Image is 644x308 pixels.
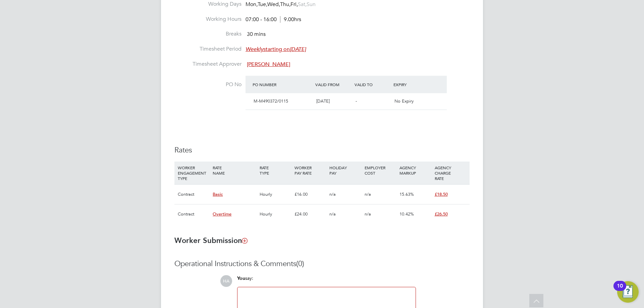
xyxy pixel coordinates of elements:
span: Sun [307,1,316,8]
span: Tue, [258,1,267,8]
span: n/a [365,191,371,197]
span: [DATE] [316,98,330,104]
span: 15.63% [399,191,414,197]
div: RATE TYPE [258,162,293,179]
span: n/a [329,191,336,197]
span: Basic [213,191,223,197]
span: Wed, [267,1,280,8]
label: Working Hours [174,16,241,23]
span: (0) [296,259,304,268]
div: Expiry [392,78,431,90]
div: Hourly [258,204,293,224]
em: Weekly [246,46,263,53]
div: WORKER PAY RATE [293,162,328,179]
div: £24.00 [293,204,328,224]
span: Fri, [290,1,298,8]
span: M-M490372/0115 [254,98,288,104]
span: No Expiry [394,98,414,104]
div: say: [237,275,416,287]
div: Hourly [258,185,293,204]
span: n/a [329,211,336,217]
h3: Operational Instructions & Comments [174,259,470,269]
span: HA [220,275,232,287]
label: Timesheet Approver [174,61,241,68]
span: Overtime [213,211,231,217]
span: 30 mins [247,31,266,38]
span: starting on [246,46,306,53]
span: £18.50 [435,191,448,197]
div: 07:00 - 16:00 [246,16,301,23]
h3: Rates [174,145,470,155]
div: Valid From [314,78,353,90]
span: - [356,98,357,104]
button: Open Resource Center, 10 new notifications [617,281,639,303]
span: You [237,275,245,281]
div: WORKER ENGAGEMENT TYPE [176,162,211,184]
div: AGENCY MARKUP [398,162,433,179]
div: £16.00 [293,185,328,204]
span: [PERSON_NAME] [247,61,290,68]
b: Worker Submission [174,236,247,245]
label: PO No [174,81,241,88]
div: RATE NAME [211,162,258,179]
span: £26.50 [435,211,448,217]
div: HOLIDAY PAY [328,162,363,179]
div: Valid To [353,78,392,90]
label: Working Days [174,1,241,8]
div: PO Number [251,78,314,90]
em: [DATE] [290,46,306,53]
div: 10 [617,286,623,295]
span: Thu, [280,1,290,8]
div: EMPLOYER COST [363,162,398,179]
span: Sat, [298,1,307,8]
span: Mon, [246,1,258,8]
label: Timesheet Period [174,46,241,53]
div: AGENCY CHARGE RATE [433,162,468,184]
span: n/a [365,211,371,217]
span: 9.00hrs [280,16,301,23]
span: 10.42% [399,211,414,217]
label: Breaks [174,30,241,38]
div: Contract [176,204,211,224]
div: Contract [176,185,211,204]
